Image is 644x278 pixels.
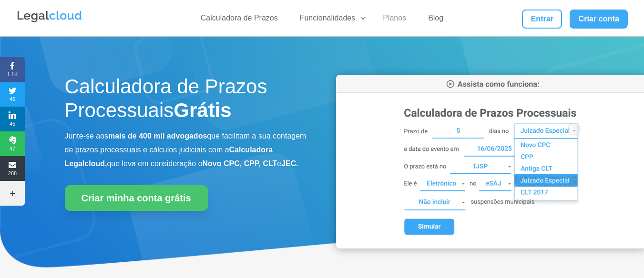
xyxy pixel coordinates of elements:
a: Funcionalidades [294,13,367,27]
a: Criar conta [570,10,628,29]
a: Blog [422,13,449,27]
img: Legalcloud Logo [16,10,83,24]
p: Junte-se aos que facilitam a sua contagem de prazos processuais e cálculos judiciais com a que le... [65,129,308,170]
b: mais de 400 mil advogados [108,132,207,140]
b: Novo CPC, CPP, CLT [203,159,277,168]
b: Calculadora Legalcloud, [65,146,273,168]
a: Criar minha conta grátis [65,185,208,211]
a: Logo da Legalcloud [16,17,83,25]
a: Planos [377,13,412,27]
strong: Grátis [174,99,231,121]
b: JEC. [281,159,298,168]
a: Entrar [522,10,562,29]
a: Calculadora de Prazos [195,13,284,27]
h1: Calculadora de Prazos Processuais [65,75,308,128]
